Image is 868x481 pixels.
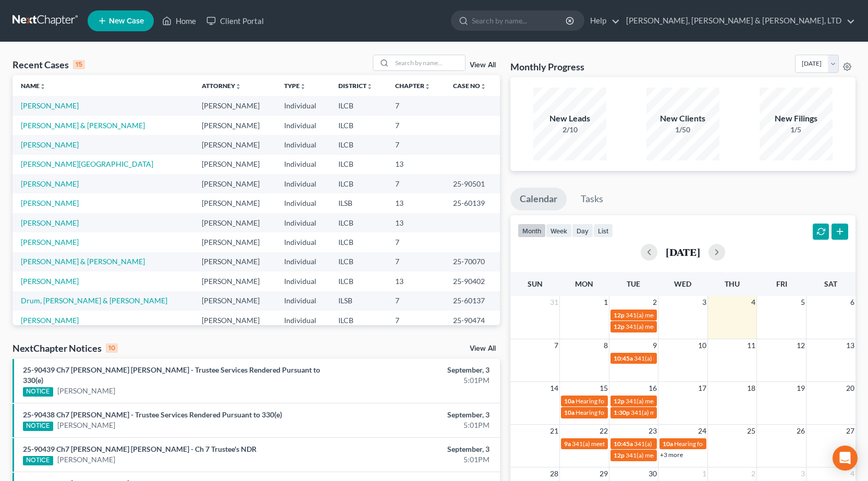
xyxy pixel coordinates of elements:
i: unfold_more [235,83,241,90]
div: NextChapter Notices [13,342,118,354]
span: 1 [603,296,609,309]
span: 4 [750,296,756,309]
span: 341(a) meeting for [PERSON_NAME] [626,311,726,319]
span: 341(a) meeting for [PERSON_NAME] [626,397,726,405]
span: Hearing for [PERSON_NAME] & [PERSON_NAME] [576,409,712,416]
span: 10a [663,440,673,448]
td: 7 [387,174,445,193]
td: Individual [276,116,330,135]
span: 10a [564,397,574,405]
span: 25 [746,425,756,437]
div: 5:01PM [341,454,490,465]
td: Individual [276,135,330,154]
td: 25-90474 [445,311,500,330]
span: 341(a) meeting for [PERSON_NAME] [631,409,731,416]
td: 7 [387,311,445,330]
a: Typeunfold_more [284,82,306,90]
a: [PERSON_NAME] [21,199,79,207]
a: Attorneyunfold_more [202,82,241,90]
a: [PERSON_NAME] [21,277,79,286]
div: New Clients [646,113,719,125]
div: NOTICE [23,456,53,465]
a: Tasks [571,188,613,211]
a: [PERSON_NAME] [21,218,79,227]
a: [PERSON_NAME][GEOGRAPHIC_DATA] [21,159,153,168]
td: 7 [387,291,445,311]
span: 3 [800,467,806,480]
td: ILSB [330,291,387,311]
h2: [DATE] [666,246,700,257]
a: View All [470,61,496,69]
span: 15 [598,382,609,394]
span: 7 [553,339,559,352]
span: 6 [849,296,855,309]
td: [PERSON_NAME] [193,272,276,291]
span: 12p [614,451,625,459]
span: 27 [845,425,855,437]
span: 9a [564,440,571,448]
a: Calendar [510,188,567,211]
td: ILCB [330,116,387,135]
a: Client Portal [201,11,269,30]
a: Nameunfold_more [21,82,46,90]
td: ILCB [330,96,387,115]
td: Individual [276,291,330,311]
a: Drum, [PERSON_NAME] & [PERSON_NAME] [21,296,167,305]
td: 13 [387,193,445,213]
td: [PERSON_NAME] [193,311,276,330]
span: 341(a) Meeting for [PERSON_NAME] [634,440,735,448]
span: 2 [652,296,658,309]
td: 25-60137 [445,291,500,311]
span: 22 [598,425,609,437]
span: 9 [652,339,658,352]
span: 30 [647,467,658,480]
td: ILCB [330,155,387,174]
td: ILSB [330,193,387,213]
td: [PERSON_NAME] [193,213,276,232]
a: [PERSON_NAME] [57,386,115,396]
a: [PERSON_NAME] [21,179,79,188]
div: 10 [106,343,118,353]
td: ILCB [330,213,387,232]
a: Help [585,11,620,30]
input: Search by name... [472,11,567,30]
i: unfold_more [480,83,486,90]
td: [PERSON_NAME] [193,193,276,213]
td: 25-90501 [445,174,500,193]
span: Hearing for [PERSON_NAME] [674,440,755,448]
span: 341(a) meeting for [PERSON_NAME] & [PERSON_NAME] [572,440,728,448]
span: 341(a) meeting for [PERSON_NAME] [626,323,726,330]
td: 25-70070 [445,252,500,272]
span: 10a [564,409,574,416]
i: unfold_more [424,83,431,90]
span: 10:45a [614,354,633,362]
a: +3 more [660,451,683,459]
a: [PERSON_NAME] [21,101,79,110]
div: 15 [73,60,85,69]
td: ILCB [330,311,387,330]
div: 1/5 [760,125,833,135]
td: Individual [276,174,330,193]
a: [PERSON_NAME] [21,140,79,149]
td: 13 [387,155,445,174]
a: [PERSON_NAME] [21,238,79,246]
td: Individual [276,311,330,330]
a: Districtunfold_more [338,82,373,90]
span: 1:30p [614,409,630,416]
td: 7 [387,135,445,154]
td: Individual [276,232,330,252]
div: September, 3 [341,365,490,375]
div: September, 3 [341,444,490,454]
td: ILCB [330,272,387,291]
td: ILCB [330,252,387,272]
a: 25-90439 Ch7 [PERSON_NAME] [PERSON_NAME] - Trustee Services Rendered Pursuant to 330(e) [23,365,320,385]
span: New Case [109,17,144,25]
td: [PERSON_NAME] [193,232,276,252]
span: 20 [845,382,855,394]
td: 7 [387,232,445,252]
span: 12p [614,397,625,405]
span: 17 [697,382,707,394]
td: ILCB [330,232,387,252]
a: [PERSON_NAME] & [PERSON_NAME] [21,257,145,266]
button: day [572,224,593,238]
